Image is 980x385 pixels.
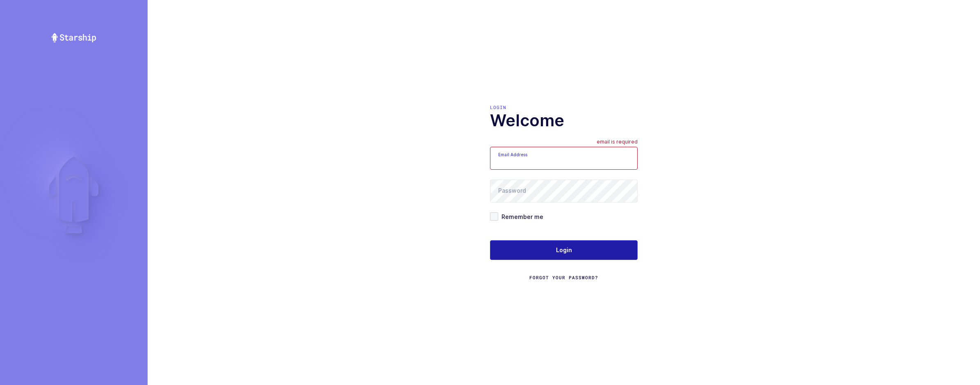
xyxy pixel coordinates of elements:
div: email is required [597,139,638,147]
input: Password [490,180,638,203]
img: Starship [51,33,97,43]
span: Login [556,246,572,254]
button: Login [490,240,638,260]
h1: Welcome [490,111,638,130]
input: Email Address [490,147,638,170]
div: Login [490,104,638,111]
a: Forgot Your Password? [529,274,598,281]
span: Remember me [498,213,543,221]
